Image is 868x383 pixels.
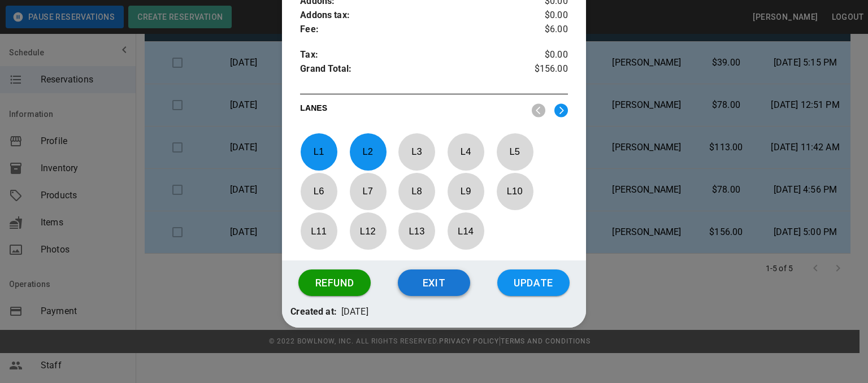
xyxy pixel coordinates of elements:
p: Grand Total : [300,62,523,79]
p: L 12 [349,217,387,244]
p: Addons tax : [300,8,523,23]
p: L 1 [300,138,337,165]
img: right.svg [554,103,568,117]
p: L 6 [300,178,337,204]
p: L 13 [398,217,435,244]
p: L 4 [447,138,484,165]
p: L 8 [398,178,435,204]
p: L 14 [447,217,484,244]
p: L 5 [496,138,533,165]
p: L 11 [300,217,337,244]
p: $156.00 [523,62,568,79]
button: Update [497,269,570,297]
p: L 7 [349,178,387,204]
p: L 9 [447,178,484,204]
p: [DATE] [341,305,368,319]
p: L 2 [349,138,387,165]
p: L 3 [398,138,435,165]
p: $0.00 [523,48,568,62]
p: L 10 [496,178,533,204]
img: nav_left.svg [532,103,545,117]
p: $0.00 [523,8,568,23]
p: Created at: [290,305,337,319]
p: LANES [300,102,523,118]
p: Fee : [300,23,523,37]
button: Refund [298,269,371,297]
p: $6.00 [523,23,568,37]
button: Exit [398,269,470,297]
p: Tax : [300,48,523,62]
